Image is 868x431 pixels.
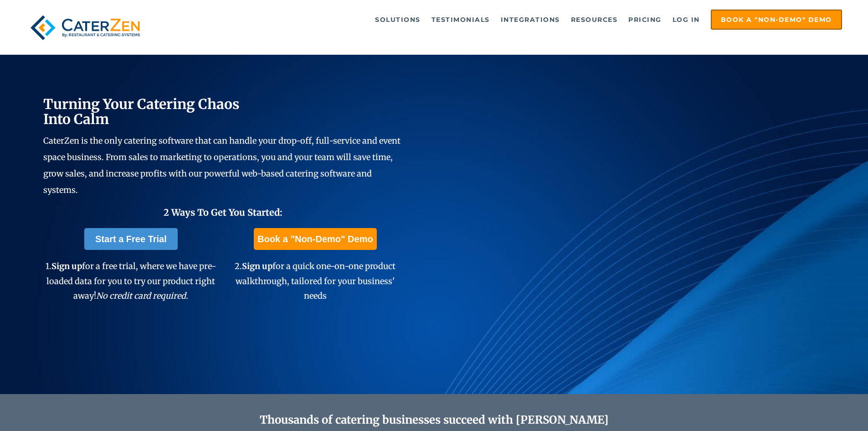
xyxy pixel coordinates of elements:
span: Sign up [242,261,272,271]
em: No credit card required. [96,291,188,301]
a: Book a "Non-Demo" Demo [254,228,376,250]
span: 2. for a quick one-on-one product walkthrough, tailored for your business' needs [235,261,395,301]
img: caterzen [26,10,144,46]
a: Resources [566,10,622,29]
span: 2 Ways To Get You Started: [164,207,282,218]
a: Pricing [624,10,666,29]
a: Integrations [496,10,565,29]
h2: Thousands of catering businesses succeed with [PERSON_NAME] [87,414,781,427]
a: Log in [668,10,704,29]
a: Testimonials [427,10,494,29]
span: CaterZen is the only catering software that can handle your drop-off, full-service and event spac... [43,135,401,195]
span: Turning Your Catering Chaos Into Calm [43,95,240,128]
a: Book a "Non-Demo" Demo [711,10,842,30]
a: Solutions [370,10,425,29]
span: Sign up [51,261,82,271]
span: 1. for a free trial, where we have pre-loaded data for you to try our product right away! [46,261,216,301]
a: Start a Free Trial [84,228,178,250]
div: Navigation Menu [165,10,842,30]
